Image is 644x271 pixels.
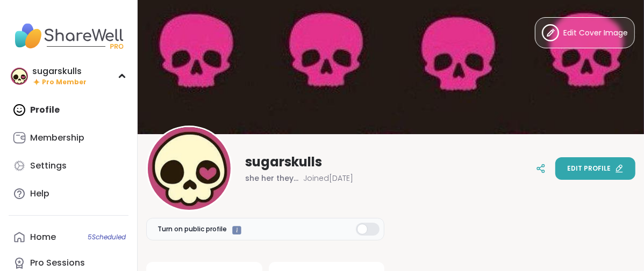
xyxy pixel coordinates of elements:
[42,78,87,87] span: Pro Member
[30,188,49,200] div: Help
[245,153,322,171] span: sugarskulls
[30,231,56,243] div: Home
[232,226,241,235] iframe: Spotlight
[9,181,128,207] a: Help
[30,160,67,172] div: Settings
[11,68,28,85] img: sugarskulls
[30,132,84,144] div: Membership
[148,127,231,210] img: sugarskulls
[9,125,128,151] a: Membership
[9,224,128,250] a: Home5Scheduled
[245,173,299,184] span: she her they them
[535,17,635,48] button: Edit Cover Image
[303,173,353,184] span: Joined [DATE]
[88,233,126,241] span: 5 Scheduled
[30,257,85,269] div: Pro Sessions
[9,153,128,179] a: Settings
[32,65,87,77] div: sugarskulls
[555,157,635,180] button: Edit profile
[563,27,628,39] span: Edit Cover Image
[9,17,128,55] img: ShareWell Nav Logo
[567,164,611,173] span: Edit profile
[158,224,227,234] span: Turn on public profile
